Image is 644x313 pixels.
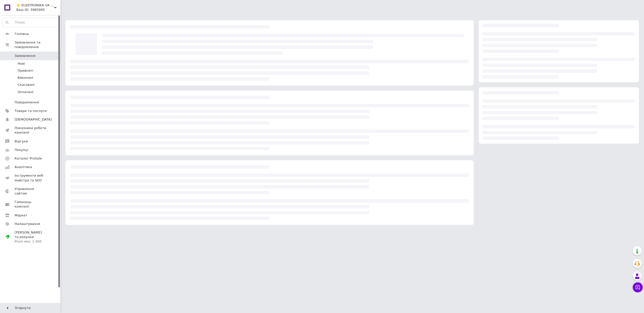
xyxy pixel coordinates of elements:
[15,109,47,113] span: Товари та послуги
[15,222,40,226] span: Налаштування
[15,126,47,135] span: Показники роботи компанії
[16,3,54,8] span: 🌟 ELEKTRONIKA UA – твій магазин техніки 🌟
[18,61,25,66] span: Нові
[18,75,33,80] span: Виконані
[15,117,52,122] span: [DEMOGRAPHIC_DATA]
[15,213,27,218] span: Маркет
[15,173,47,182] span: Інструменти веб-майстра та SEO
[18,68,33,73] span: Прийняті
[15,200,47,209] span: Гаманець компанії
[633,282,643,292] button: Чат з покупцем
[15,40,60,49] span: Замовлення та повідомлення
[15,139,28,144] span: Відгуки
[3,18,59,27] input: Пошук
[15,239,47,244] div: Prom мікс 1 000
[15,187,47,196] span: Управління сайтом
[15,54,35,58] span: Замовлення
[15,100,39,105] span: Повідомлення
[18,90,33,94] span: Оплачені
[16,8,60,12] div: Ваш ID: 3985995
[15,230,47,244] span: [PERSON_NAME] та рахунки
[15,148,28,152] span: Покупці
[15,156,42,161] span: Каталог ProSale
[15,32,29,36] span: Головна
[15,165,32,169] span: Аналітика
[18,83,35,87] span: Скасовані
